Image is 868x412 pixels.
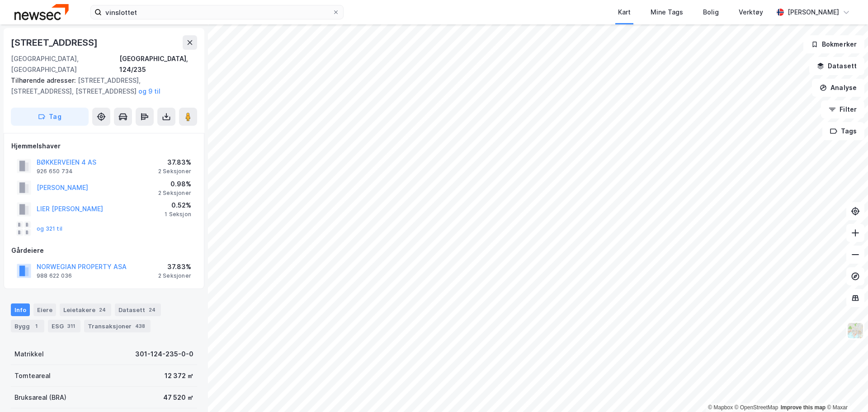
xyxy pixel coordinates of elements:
div: Info [11,303,30,316]
button: Filter [821,100,864,118]
div: Bygg [11,320,44,332]
div: Mine Tags [651,7,683,18]
div: 0.52% [165,200,191,211]
div: 37.83% [158,157,191,168]
div: 2 Seksjoner [158,168,191,175]
div: 1 [32,322,41,331]
div: 47 520 ㎡ [163,392,193,403]
div: [STREET_ADDRESS] [11,35,99,50]
div: 24 [147,305,157,314]
div: [STREET_ADDRESS], [STREET_ADDRESS], [STREET_ADDRESS] [11,75,190,97]
div: Bolig [703,7,719,18]
div: 988 622 036 [37,272,72,279]
img: Z [847,322,864,339]
div: 0.98% [158,179,191,189]
div: Eiere [33,303,56,316]
div: Kontrollprogram for chat [823,369,868,412]
div: 2 Seksjoner [158,272,191,279]
div: 926 650 734 [37,168,73,175]
div: 12 372 ㎡ [165,370,193,381]
div: 24 [97,305,108,314]
div: Hjemmelshaver [11,141,197,152]
div: [PERSON_NAME] [788,7,839,18]
div: 311 [66,322,77,331]
div: Leietakere [60,303,111,316]
img: newsec-logo.f6e21ccffca1b3a03d2d.png [14,4,69,20]
a: OpenStreetMap [735,404,778,411]
div: Kart [618,7,631,18]
div: 1 Seksjon [165,211,191,218]
div: 2 Seksjoner [158,189,191,197]
div: Tomteareal [14,370,51,381]
div: Matrikkel [14,349,44,360]
div: ESG [48,320,80,332]
iframe: Chat Widget [823,369,868,412]
div: Bruksareal (BRA) [14,392,66,403]
div: 37.83% [158,261,191,272]
div: Verktøy [739,7,763,18]
div: [GEOGRAPHIC_DATA], [GEOGRAPHIC_DATA] [11,53,119,75]
div: Transaksjoner [84,320,151,332]
div: Datasett [115,303,161,316]
a: Mapbox [708,404,733,411]
a: Improve this map [781,404,826,411]
span: Tilhørende adresser: [11,76,78,84]
div: 301-124-235-0-0 [135,349,193,360]
div: 438 [133,322,147,331]
button: Tags [822,122,864,140]
div: [GEOGRAPHIC_DATA], 124/235 [119,53,197,75]
button: Analyse [812,79,864,97]
input: Søk på adresse, matrikkel, gårdeiere, leietakere eller personer [102,5,332,19]
button: Datasett [809,57,864,75]
button: Tag [11,108,89,126]
button: Bokmerker [803,35,864,53]
div: Gårdeiere [11,245,197,256]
